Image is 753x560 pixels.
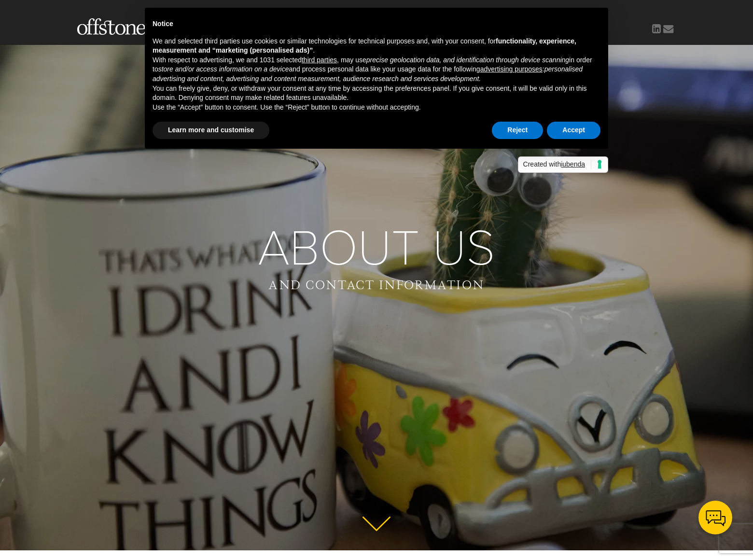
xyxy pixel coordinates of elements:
span: Created with [523,160,591,169]
button: Reject [492,122,543,139]
p: You can freely give, deny, or withdraw your consent at any time by accessing the preferences pane... [153,84,600,103]
p: We and selected third parties use cookies or similar technologies for technical purposes and, wit... [153,37,600,56]
p: With respect to advertising, we and 1031 selected , may use in order to and process personal data... [153,56,600,84]
a: Created withiubenda [518,156,608,173]
em: precise geolocation data, and identification through device scanning [366,56,569,64]
p: Use the “Accept” button to consent. Use the “Reject” button to continue without accepting. [153,103,600,112]
em: store and/or access information on a device [158,65,289,73]
button: Learn more and customise [153,122,269,139]
em: personalised advertising and content, advertising and content measurement, audience research and ... [153,65,583,83]
button: third parties [302,56,337,65]
button: advertising purposes [480,65,543,74]
button: Accept [547,122,600,139]
img: Offstone Publishing [77,18,150,35]
h2: Notice [153,19,600,29]
span: iubenda [561,160,585,168]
